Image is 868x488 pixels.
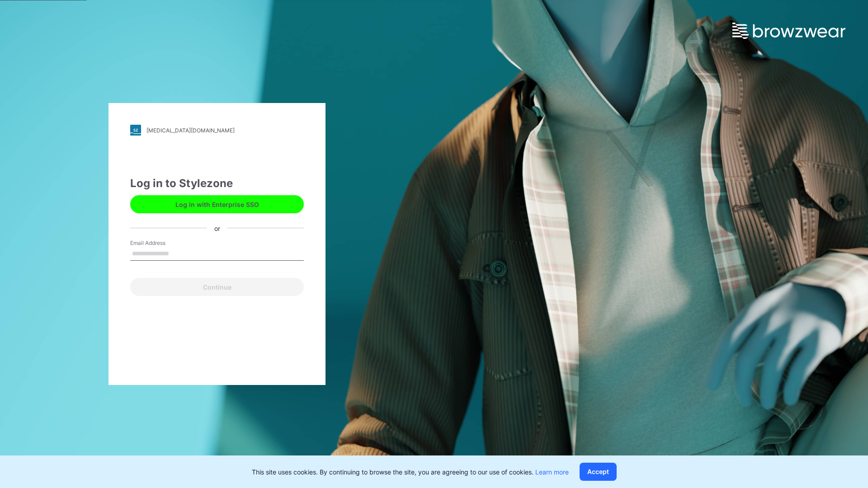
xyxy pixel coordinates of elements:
[146,127,235,134] div: [MEDICAL_DATA][DOMAIN_NAME]
[535,468,569,476] a: Learn more
[732,23,845,39] img: browzwear-logo.e42bd6dac1945053ebaf764b6aa21510.svg
[130,195,304,213] button: Log in with Enterprise SSO
[130,239,193,247] label: Email Address
[207,223,227,233] div: or
[580,463,617,481] button: Accept
[130,125,141,136] img: stylezone-logo.562084cfcfab977791bfbf7441f1a819.svg
[130,125,304,136] a: [MEDICAL_DATA][DOMAIN_NAME]
[252,467,569,477] p: This site uses cookies. By continuing to browse the site, you are agreeing to our use of cookies.
[130,175,304,192] div: Log in to Stylezone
